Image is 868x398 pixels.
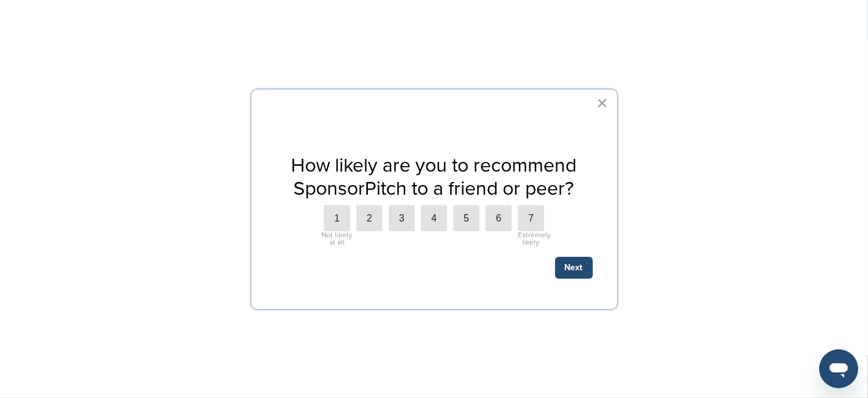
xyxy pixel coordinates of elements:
[389,205,415,231] label: 3
[321,231,353,246] div: Not likely at all
[453,205,479,231] label: 5
[486,205,512,231] label: 6
[819,349,858,388] iframe: Button to launch messaging window
[597,93,608,113] button: Close
[276,154,593,201] p: How likely are you to recommend SponsorPitch to a friend or peer?
[356,205,382,231] label: 2
[518,205,544,231] label: 7
[421,205,447,231] label: 4
[324,205,350,231] label: 1
[555,257,593,279] button: Next
[518,231,544,246] div: Extremely likely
